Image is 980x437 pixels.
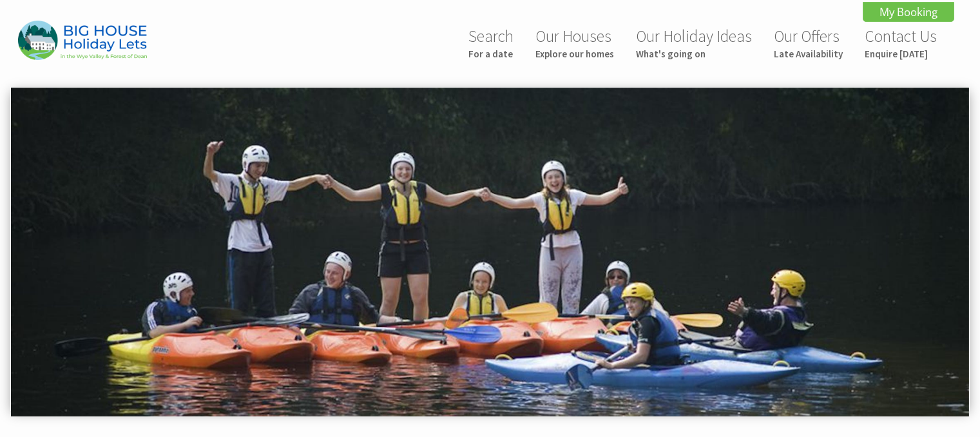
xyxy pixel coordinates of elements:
[636,26,752,60] a: Our Holiday IdeasWhat's going on
[535,26,614,60] a: Our HousesExplore our homes
[468,26,514,60] a: SearchFor a date
[468,48,514,60] small: For a date
[18,21,147,60] img: Big House Holiday Lets
[636,48,752,60] small: What's going on
[863,2,954,22] a: My Booking
[774,48,843,60] small: Late Availability
[535,48,614,60] small: Explore our homes
[865,48,937,60] small: Enquire [DATE]
[865,26,937,60] a: Contact UsEnquire [DATE]
[774,26,843,60] a: Our OffersLate Availability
